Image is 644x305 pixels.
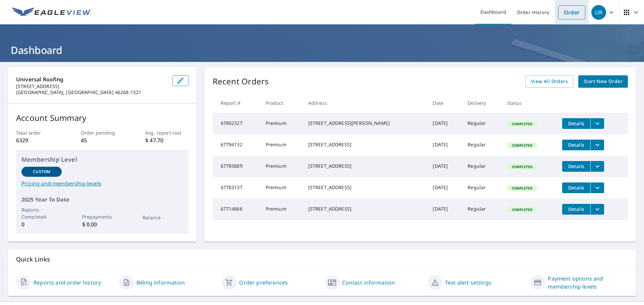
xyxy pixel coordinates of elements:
p: Custom [33,169,50,175]
a: Reports and order history [34,279,101,287]
td: Regular [462,177,502,199]
span: Details [566,184,586,191]
td: Regular [462,156,502,177]
p: Prepayments [82,213,122,220]
td: [DATE] [427,177,462,199]
p: Account Summary [16,112,189,124]
th: Date [427,93,462,113]
td: 67794132 [213,134,260,156]
p: 6329 [16,136,59,144]
button: filesDropdownBtn-67714866 [590,204,604,215]
a: Start New Order [578,75,628,88]
button: filesDropdownBtn-67783889 [590,161,604,172]
div: UR [591,5,606,20]
p: Order pending [81,129,124,136]
span: Completed [508,122,536,126]
td: 67783137 [213,177,260,199]
th: Status [502,93,557,113]
div: [STREET_ADDRESS] [308,184,422,191]
p: 45 [81,136,124,144]
td: [DATE] [427,199,462,220]
div: [STREET_ADDRESS] [308,206,422,212]
span: Details [566,120,586,127]
a: Pricing and membership levels [21,179,183,187]
p: [STREET_ADDRESS] [16,83,167,89]
h1: Dashboard [8,43,636,57]
p: [GEOGRAPHIC_DATA], [GEOGRAPHIC_DATA] 46268-1521 [16,89,167,95]
td: [DATE] [427,134,462,156]
span: Details [566,142,586,148]
span: Completed [508,143,536,148]
div: [STREET_ADDRESS][PERSON_NAME] [308,120,422,127]
a: Text alert settings [445,279,491,287]
span: Completed [508,207,536,212]
a: Payment options and membership levels [548,275,628,291]
button: filesDropdownBtn-67802327 [590,118,604,129]
a: Billing information [137,279,185,287]
td: 67802327 [213,113,260,134]
p: $ 0.00 [82,220,122,228]
button: detailsBtn-67802327 [562,118,590,129]
span: View All Orders [531,77,568,86]
td: 67783889 [213,156,260,177]
th: Address [303,93,428,113]
p: Universal Roofing [16,75,167,83]
a: View All Orders [526,75,573,88]
p: Balance [143,214,183,221]
a: Contact information [342,279,395,287]
span: Details [566,206,586,212]
span: Completed [508,186,536,190]
p: Recent Orders [213,75,269,88]
p: Reports Completed [21,206,62,220]
td: Regular [462,134,502,156]
p: Membership Level [21,155,183,164]
td: Regular [462,113,502,134]
button: filesDropdownBtn-67783137 [590,182,604,193]
div: [STREET_ADDRESS] [308,163,422,169]
a: Order preferences [239,279,288,287]
th: Product [260,93,303,113]
p: Total order [16,129,59,136]
button: detailsBtn-67783137 [562,182,590,193]
td: Premium [260,113,303,134]
td: Regular [462,199,502,220]
td: Premium [260,134,303,156]
td: Premium [260,199,303,220]
p: $ 47.70 [145,136,188,144]
th: Report # [213,93,260,113]
div: [STREET_ADDRESS] [308,141,422,148]
button: detailsBtn-67714866 [562,204,590,215]
td: Premium [260,177,303,199]
td: [DATE] [427,113,462,134]
p: 2025 Year To Date [21,196,183,204]
th: Delivery [462,93,502,113]
p: Quick Links [16,255,628,263]
button: detailsBtn-67783889 [562,161,590,172]
a: Order [558,5,585,19]
span: Completed [508,164,536,169]
span: Details [566,163,586,169]
td: 67714866 [213,199,260,220]
td: Premium [260,156,303,177]
button: detailsBtn-67794132 [562,140,590,150]
p: Avg. report cost [145,129,188,136]
span: Start New Order [584,77,623,86]
button: filesDropdownBtn-67794132 [590,140,604,150]
img: EV Logo [12,7,91,17]
p: 0 [21,220,62,228]
td: [DATE] [427,156,462,177]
